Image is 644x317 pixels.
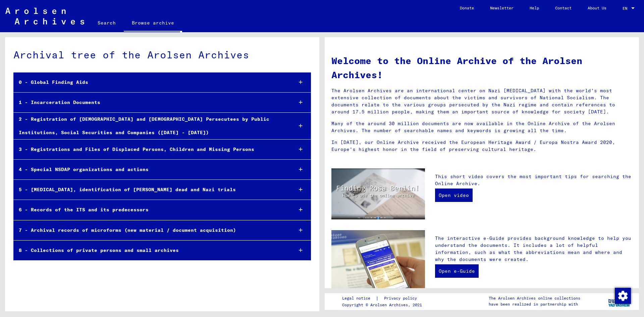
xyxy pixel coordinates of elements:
[435,264,479,278] a: Open e-Guide
[14,163,287,176] div: 4 - Special NSDAP organizations and actions
[124,15,182,32] a: Browse archive
[14,183,287,196] div: 5 - [MEDICAL_DATA], identification of [PERSON_NAME] dead and Nazi trials
[331,87,632,115] p: The Arolsen Archives are an international center on Nazi [MEDICAL_DATA] with the world’s most ext...
[331,168,425,219] img: video.jpg
[13,47,311,62] div: Archival tree of the Arolsen Archives
[14,224,287,237] div: 7 - Archival records of microforms (new material / document acquisition)
[379,295,425,302] a: Privacy policy
[342,295,425,302] div: |
[623,6,630,11] span: EN
[331,230,425,293] img: eguide.jpg
[342,295,376,302] a: Legal notice
[435,173,632,187] p: This short video covers the most important tips for searching the Online Archive.
[489,295,580,301] p: The Arolsen Archives online collections
[342,302,425,308] p: Copyright © Arolsen Archives, 2021
[331,139,632,153] p: In [DATE], our Online Archive received the European Heritage Award / Europa Nostra Award 2020, Eu...
[435,189,473,202] a: Open video
[14,76,287,89] div: 0 - Global Finding Aids
[607,293,632,310] img: yv_logo.png
[615,288,631,304] img: Change consent
[14,143,287,156] div: 3 - Registrations and Files of Displaced Persons, Children and Missing Persons
[14,244,287,257] div: 8 - Collections of private persons and small archives
[14,203,287,216] div: 6 - Records of the ITS and its predecessors
[331,54,632,82] h1: Welcome to the Online Archive of the Arolsen Archives!
[435,235,632,263] p: The interactive e-Guide provides background knowledge to help you understand the documents. It in...
[5,8,84,24] img: Arolsen_neg.svg
[14,113,287,139] div: 2 - Registration of [DEMOGRAPHIC_DATA] and [DEMOGRAPHIC_DATA] Persecutees by Public Institutions,...
[90,15,124,31] a: Search
[489,301,580,307] p: have been realized in partnership with
[14,96,287,109] div: 1 - Incarceration Documents
[331,120,632,134] p: Many of the around 30 million documents are now available in the Online Archive of the Arolsen Ar...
